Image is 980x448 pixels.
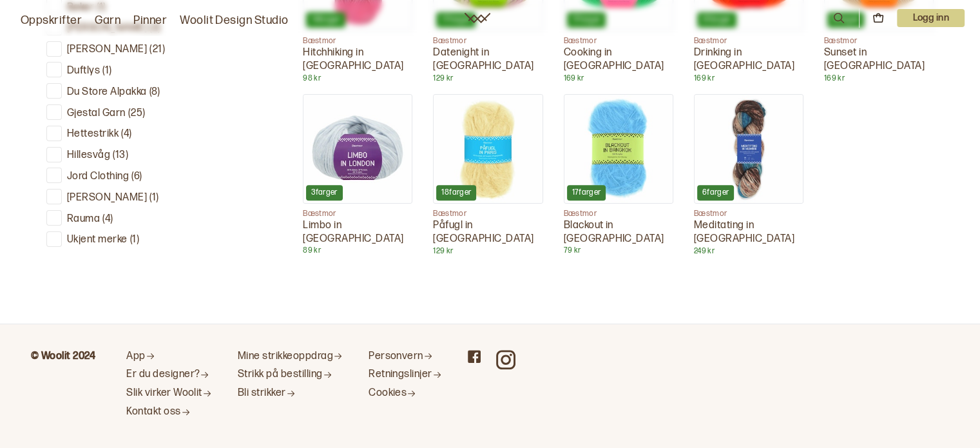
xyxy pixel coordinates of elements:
a: Cookies [369,387,442,400]
p: Datenight in [GEOGRAPHIC_DATA] [433,46,543,73]
p: Hitchhiking in [GEOGRAPHIC_DATA] [303,46,412,73]
p: Rauma [67,213,100,226]
p: 249 kr [694,246,803,257]
p: Jord Clothing [67,170,129,184]
p: ( 4 ) [102,213,113,226]
a: Retningslinjer [369,368,442,382]
a: Mine strikkeoppdrag [238,350,343,364]
p: Duftlys [67,64,100,78]
p: 169 kr [564,73,673,84]
p: Bæstmor [433,209,543,219]
p: Ukjent merke [67,233,128,247]
p: ( 13 ) [113,149,128,162]
p: [PERSON_NAME] [67,43,147,57]
p: 129 kr [433,73,543,84]
p: 3 farger [311,188,338,198]
p: 129 kr [433,246,543,257]
p: Limbo in [GEOGRAPHIC_DATA] [303,219,412,246]
a: Slik virker Woolit [126,387,212,400]
b: © Woolit 2024 [31,350,95,362]
p: Drinking in [GEOGRAPHIC_DATA] [694,46,803,73]
button: User dropdown [897,9,965,27]
a: Strikk på bestilling [238,368,343,382]
p: 169 kr [824,73,934,84]
p: Gjestal Garn [67,107,126,121]
img: Blackout in Bangkok [564,95,673,203]
a: Woolit Design Studio [180,12,289,30]
p: 89 kr [303,246,412,256]
p: Blackout in [GEOGRAPHIC_DATA] [564,219,673,246]
img: Limbo in London [303,95,412,203]
a: App [126,350,212,364]
img: Meditating in Mumbai [695,95,803,203]
p: Bæstmor [824,36,934,46]
a: Woolit on Facebook [468,350,481,363]
p: ( 1 ) [149,191,159,205]
p: [PERSON_NAME] [67,191,147,205]
p: 17 farger [572,188,601,198]
p: ( 8 ) [149,86,160,99]
p: 18 farger [441,188,471,198]
a: Limbo in London3fargerBæstmorLimbo in [GEOGRAPHIC_DATA]89 kr [303,94,412,257]
a: Er du designer? [126,368,212,382]
p: ( 21 ) [149,43,165,57]
a: Pinner [133,12,167,30]
p: Cooking in [GEOGRAPHIC_DATA] [564,46,673,73]
p: Bæstmor [694,209,803,219]
a: Garn [95,12,120,30]
a: Kontakt oss [126,405,212,419]
p: 6 farger [702,188,729,198]
p: Sunset in [GEOGRAPHIC_DATA] [824,46,934,73]
p: Meditating in [GEOGRAPHIC_DATA] [694,219,803,246]
p: 98 kr [303,73,412,84]
a: Bli strikker [238,387,343,400]
a: Woolit [465,13,490,23]
p: ( 25 ) [128,107,146,121]
p: Bæstmor [303,209,412,219]
p: ( 6 ) [131,170,142,184]
p: Logg inn [897,9,965,27]
a: Påfugl in Paris18fargerBæstmorPåfugl in [GEOGRAPHIC_DATA]129 kr [433,94,543,257]
p: Bæstmor [564,209,673,219]
img: Påfugl in Paris [434,95,542,203]
p: Hillesvåg [67,149,110,162]
a: Personvern [369,350,442,364]
p: Du Store Alpakka [67,86,147,99]
p: Bæstmor [303,36,412,46]
p: 169 kr [694,73,803,84]
p: ( 1 ) [102,64,111,78]
p: ( 4 ) [121,128,131,141]
a: Meditating in Mumbai6fargerBæstmorMeditating in [GEOGRAPHIC_DATA]249 kr [694,94,803,257]
p: Bæstmor [564,36,673,46]
p: Bæstmor [694,36,803,46]
p: Bæstmor [433,36,543,46]
a: Woolit on Instagram [496,350,515,369]
p: Hettestrikk [67,128,119,141]
p: ( 1 ) [130,233,139,247]
p: 79 kr [564,246,673,256]
p: Påfugl in [GEOGRAPHIC_DATA] [433,219,543,246]
a: Blackout in Bangkok17fargerBæstmorBlackout in [GEOGRAPHIC_DATA]79 kr [564,94,673,257]
a: Oppskrifter [21,12,82,30]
